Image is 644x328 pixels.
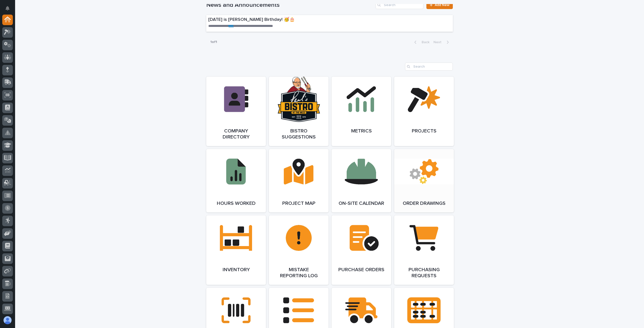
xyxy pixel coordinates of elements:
[6,6,13,14] div: Notifications
[206,36,221,48] p: 1 of 1
[206,2,374,9] h1: News and Announcements
[332,149,391,212] a: On-Site Calendar
[2,3,13,14] button: Notifications
[419,40,429,44] span: Back
[206,215,266,285] a: Inventory
[376,1,423,9] input: Search
[431,40,453,44] button: Next
[208,17,379,23] p: [DATE] is [PERSON_NAME] Birthday! 🥳🎂
[394,149,454,212] a: Order Drawings
[2,315,13,325] button: users-avatar
[332,77,391,146] a: Metrics
[269,77,329,146] a: Bistro Suggestions
[206,149,266,212] a: Hours Worked
[206,77,266,146] a: Company Directory
[394,215,454,285] a: Purchasing Requests
[332,215,391,285] a: Purchase Orders
[426,1,453,9] a: Add New
[410,40,431,44] button: Back
[405,63,453,71] input: Search
[394,77,454,146] a: Projects
[435,3,450,7] span: Add New
[269,215,329,285] a: Mistake Reporting Log
[433,40,445,44] span: Next
[269,149,329,212] a: Project Map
